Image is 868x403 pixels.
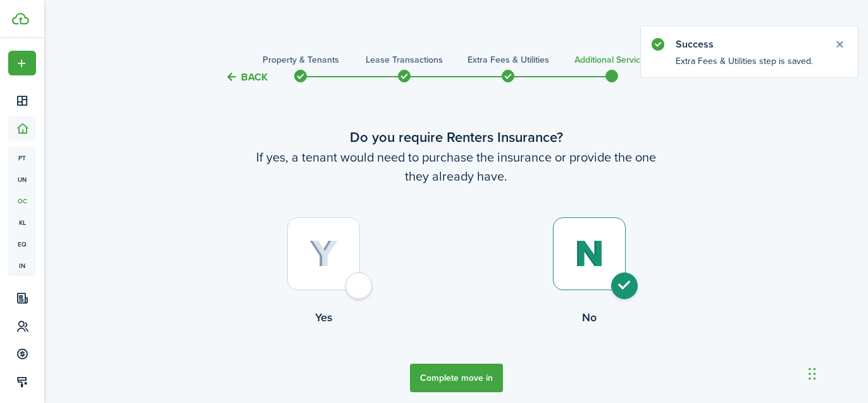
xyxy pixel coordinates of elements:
img: TenantCloud [12,13,29,25]
a: pt [8,147,36,169]
wizard-step-header-title: Do you require Renters Insurance? [190,127,722,148]
control-radio-card-title: No [456,309,722,326]
h3: Lease Transactions [366,53,443,67]
h3: Additional Services [574,53,650,67]
a: un [8,169,36,190]
wizard-step-header-description: If yes, a tenant would need to purchase the insurance or provide the one they already have. [190,148,722,186]
img: No (selected) [574,240,604,267]
control-radio-card-title: Yes [190,309,456,326]
a: eq [8,233,36,255]
img: Yes [309,240,338,268]
a: oc [8,190,36,212]
a: kl [8,212,36,233]
button: Open menu [8,51,36,75]
notify-title: Success [676,37,821,52]
a: in [8,255,36,276]
h3: Property & Tenants [263,53,339,67]
notify-body: Extra Fees & Utilities step is saved. [641,54,858,77]
button: Complete move in [410,364,503,392]
iframe: Chat Widget [805,342,868,403]
button: Back [225,70,268,84]
div: Drag [809,355,816,393]
button: Close notify [831,35,848,53]
h3: Extra fees & Utilities [468,53,549,67]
